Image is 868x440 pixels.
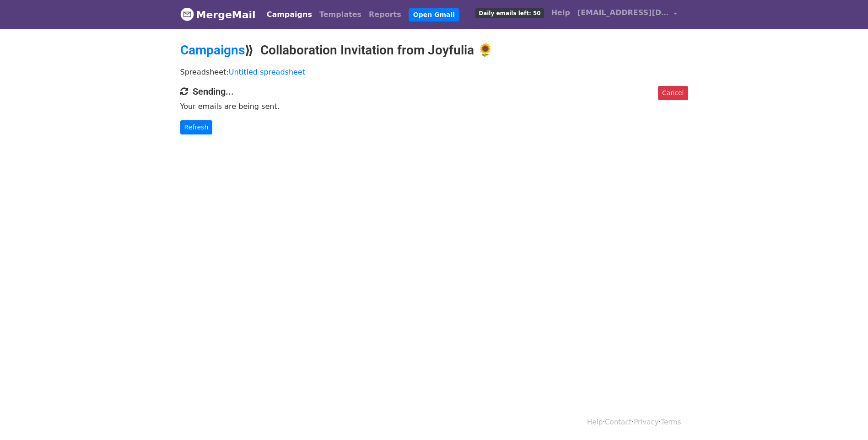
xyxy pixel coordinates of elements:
a: Daily emails left: 50 [472,4,547,22]
span: [EMAIL_ADDRESS][DOMAIN_NAME] [577,7,669,18]
a: Untitled spreadsheet [229,68,305,76]
h2: ⟫ Collaboration Invitation from Joyfulia 🌻 [180,43,688,58]
a: Open Gmail [409,8,459,21]
a: Campaigns [263,5,316,24]
h4: Sending... [180,86,688,97]
a: [EMAIL_ADDRESS][DOMAIN_NAME] [574,4,681,25]
img: MergeMail logo [180,7,194,21]
a: Privacy [634,418,658,426]
p: Your emails are being sent. [180,102,688,111]
a: Reports [365,5,405,24]
span: Daily emails left: 50 [475,8,544,18]
a: Help [548,4,574,22]
a: Refresh [180,120,213,134]
a: MergeMail [180,5,256,24]
p: Spreadsheet: [180,67,688,77]
a: Cancel [658,86,688,100]
a: Campaigns [180,43,245,58]
a: Templates [316,5,365,24]
a: Terms [661,418,681,426]
a: Contact [605,418,631,426]
a: Help [587,418,603,426]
